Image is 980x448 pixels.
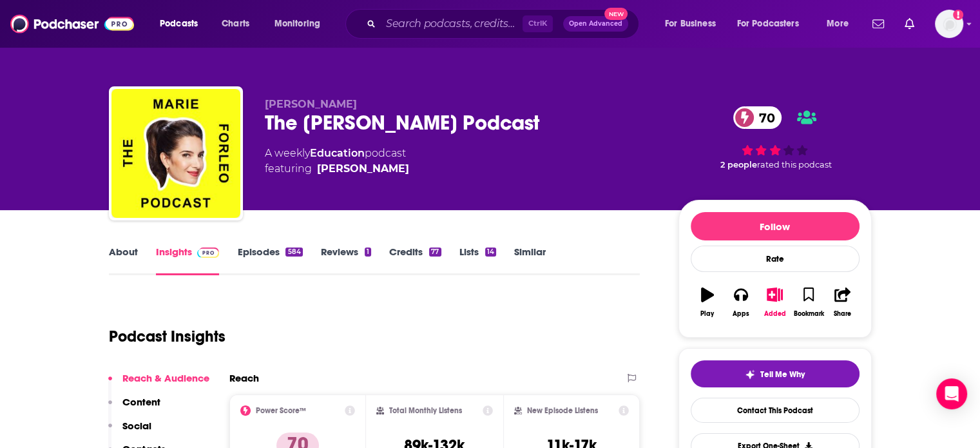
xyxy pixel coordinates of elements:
span: Monitoring [274,15,320,33]
a: Charts [213,14,257,34]
button: Reach & Audience [108,372,209,396]
span: 70 [746,106,782,129]
div: 77 [429,248,441,257]
a: Credits77 [389,246,441,275]
svg: Add a profile image [953,10,963,20]
span: 2 people [720,160,757,170]
p: Social [122,420,151,432]
div: Share [834,310,851,318]
button: open menu [818,14,865,34]
button: open menu [729,14,818,34]
a: 70 [733,106,782,129]
span: [PERSON_NAME] [265,98,357,110]
a: Education [310,147,365,159]
img: Podchaser Pro [197,248,220,258]
div: Search podcasts, credits, & more... [358,9,651,39]
a: Marie Forleo [317,161,409,177]
a: Reviews1 [321,246,371,275]
span: New [604,8,628,20]
a: InsightsPodchaser Pro [156,246,220,275]
div: A weekly podcast [265,146,409,177]
h2: New Episode Listens [527,406,598,415]
div: Play [700,310,714,318]
div: 1 [365,248,371,257]
h1: Podcast Insights [109,327,226,346]
button: Bookmark [792,279,825,326]
span: For Business [665,15,716,33]
div: Added [764,310,786,318]
a: Show notifications dropdown [899,13,919,35]
p: Content [122,396,160,408]
img: The Marie Forleo Podcast [111,89,240,218]
button: tell me why sparkleTell Me Why [691,360,860,387]
img: User Profile [935,10,963,38]
span: rated this podcast [757,160,832,170]
button: Apps [724,279,758,326]
button: open menu [151,14,215,34]
a: Episodes584 [237,246,302,275]
button: Open AdvancedNew [563,16,628,32]
button: open menu [656,14,732,34]
a: Show notifications dropdown [867,13,889,35]
div: Rate [691,246,860,272]
button: open menu [265,14,337,34]
h2: Reach [229,372,259,384]
span: More [827,15,849,33]
div: 584 [285,248,302,257]
span: Ctrl K [523,15,553,32]
span: For Podcasters [737,15,799,33]
button: Show profile menu [935,10,963,38]
img: tell me why sparkle [745,369,755,380]
span: featuring [265,161,409,177]
button: Social [108,420,151,443]
h2: Total Monthly Listens [389,406,462,415]
img: Podchaser - Follow, Share and Rate Podcasts [10,12,134,36]
div: Bookmark [793,310,823,318]
button: Share [825,279,859,326]
div: 14 [485,248,496,257]
button: Added [758,279,791,326]
span: Logged in as smeizlik [935,10,963,38]
span: Open Advanced [569,21,622,27]
p: Reach & Audience [122,372,209,384]
button: Follow [691,212,860,240]
h2: Power Score™ [256,406,306,415]
button: Play [691,279,724,326]
a: About [109,246,138,275]
a: Contact This Podcast [691,398,860,423]
div: Open Intercom Messenger [936,378,967,409]
div: 70 2 peoplerated this podcast [678,98,872,178]
input: Search podcasts, credits, & more... [381,14,523,34]
span: Podcasts [160,15,198,33]
div: Apps [733,310,749,318]
span: Tell Me Why [760,369,805,380]
span: Charts [222,15,249,33]
a: Similar [514,246,546,275]
a: Lists14 [459,246,496,275]
button: Content [108,396,160,420]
